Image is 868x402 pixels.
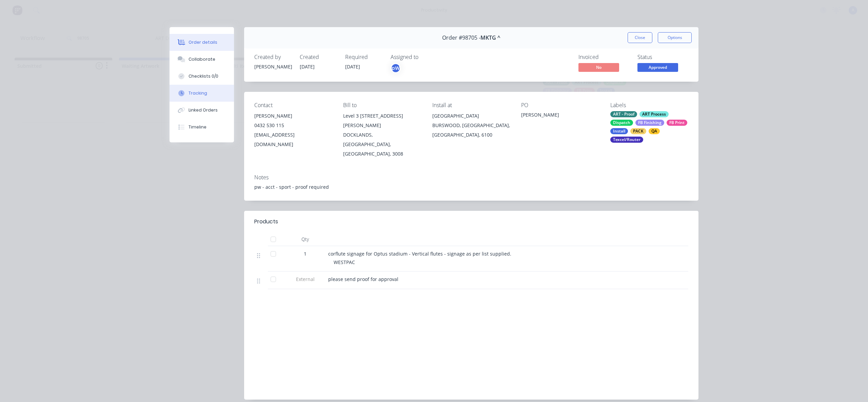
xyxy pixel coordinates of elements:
div: PO [521,102,599,108]
span: Order #98705 - [442,35,480,41]
div: Install [610,128,628,134]
button: Timeline [170,119,234,136]
div: ART - Proof [610,111,637,117]
button: Approved [637,63,678,73]
button: Collaborate [170,51,234,68]
div: PACK [630,128,646,134]
div: BURSWOOD, [GEOGRAPHIC_DATA], [GEOGRAPHIC_DATA], 6100 [432,121,510,140]
div: [PERSON_NAME] [254,111,332,121]
div: Created by [254,54,292,60]
div: [PERSON_NAME] [521,111,599,121]
div: Texcel/Router [610,137,643,143]
div: Checklists 0/0 [189,73,218,79]
span: [DATE] [345,63,360,70]
div: Status [637,54,688,60]
div: [GEOGRAPHIC_DATA] [432,111,510,121]
span: MKTG ^ [480,35,500,41]
span: External [288,276,323,283]
div: 0432 530 115 [254,121,332,130]
div: DOCKLANDS, [GEOGRAPHIC_DATA], [GEOGRAPHIC_DATA], 3008 [343,130,421,159]
div: Labels [610,102,688,108]
span: Approved [637,63,678,72]
div: Collaborate [189,56,215,62]
div: Contact [254,102,332,108]
span: WESTPAC [334,259,355,265]
div: Assigned to [391,54,458,60]
button: Checklists 0/0 [170,68,234,85]
span: [DATE] [300,63,315,70]
span: please send proof for approval [328,276,398,282]
div: Required [345,54,382,60]
span: corflute signage for Optus stadium - Vertical flutes - signage as per list supplied. [328,250,511,257]
div: Bill to [343,102,421,108]
div: FB Print [667,120,687,126]
div: QA [649,128,660,134]
div: FB Finishing [635,120,664,126]
button: pW [391,63,401,73]
button: Order details [170,34,234,51]
div: ART Process [639,111,669,117]
div: [EMAIL_ADDRESS][DOMAIN_NAME] [254,130,332,149]
div: Dispatch [610,120,633,126]
div: Timeline [189,124,206,130]
span: 1 [304,250,307,257]
div: [GEOGRAPHIC_DATA]BURSWOOD, [GEOGRAPHIC_DATA], [GEOGRAPHIC_DATA], 6100 [432,111,510,140]
div: Install at [432,102,510,108]
div: Level 3 [STREET_ADDRESS][PERSON_NAME]DOCKLANDS, [GEOGRAPHIC_DATA], [GEOGRAPHIC_DATA], 3008 [343,111,421,159]
div: Linked Orders [189,107,218,113]
div: Invoiced [578,54,629,60]
div: Tracking [189,90,207,96]
div: Products [254,218,278,226]
div: Level 3 [STREET_ADDRESS][PERSON_NAME] [343,111,421,130]
div: pw - acct - sport - proof required [254,183,688,190]
button: Linked Orders [170,102,234,119]
div: [PERSON_NAME] [254,63,292,70]
div: Created [300,54,337,60]
div: Qty [285,233,325,246]
div: Order details [189,39,217,45]
button: Tracking [170,85,234,102]
span: No [578,63,619,72]
button: Options [658,32,692,43]
div: Notes [254,174,688,181]
button: Close [628,32,652,43]
div: [PERSON_NAME]0432 530 115[EMAIL_ADDRESS][DOMAIN_NAME] [254,111,332,149]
